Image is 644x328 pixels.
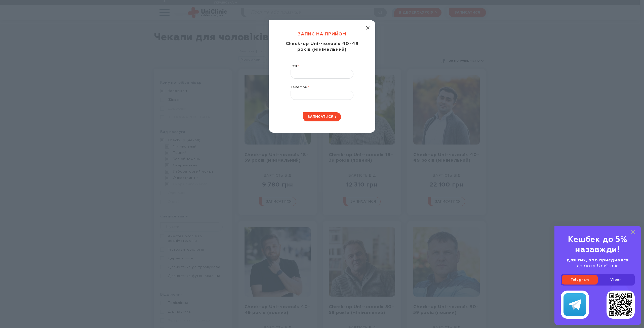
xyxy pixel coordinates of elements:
[291,64,353,70] label: Ім’я
[280,41,364,64] div: Check-up Uni-чоловік 40-49 років (мінімальний)
[280,31,364,41] div: Запис на прийом
[303,112,341,121] button: записатися
[598,275,634,285] a: Viber
[562,275,598,285] a: Telegram
[567,258,629,262] b: для тих, хто приєднався
[291,85,353,91] label: Телефон
[561,235,635,255] div: Кешбек до 5% назавжди!
[308,115,333,119] span: записатися
[561,257,635,269] div: до боту UniClinic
